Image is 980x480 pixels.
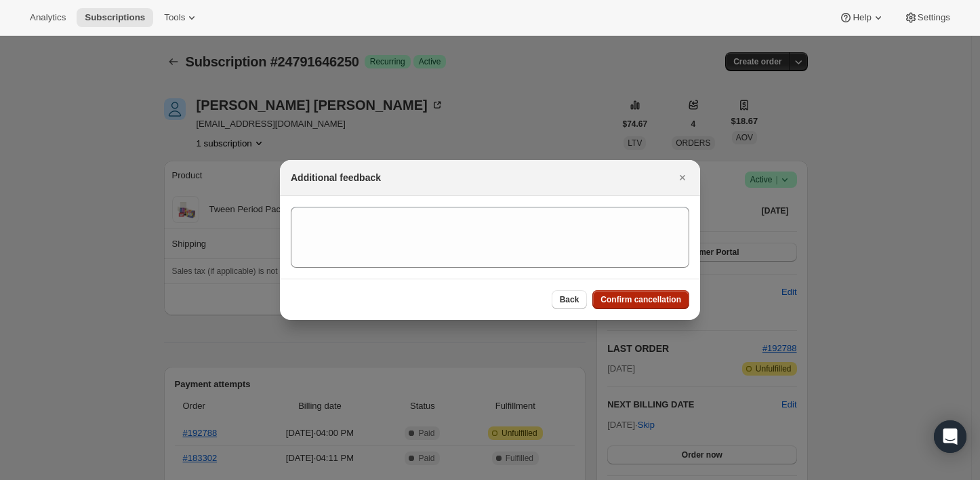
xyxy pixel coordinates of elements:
[934,420,966,453] div: Open Intercom Messenger
[77,8,153,27] button: Subscriptions
[673,168,692,187] button: Close
[156,8,207,27] button: Tools
[22,8,74,27] button: Analytics
[896,8,958,27] button: Settings
[30,12,66,23] span: Analytics
[918,12,950,23] span: Settings
[291,171,381,184] h2: Additional feedback
[853,12,871,23] span: Help
[164,12,185,23] span: Tools
[552,290,588,309] button: Back
[831,8,893,27] button: Help
[560,294,579,305] span: Back
[600,294,681,305] span: Confirm cancellation
[85,12,145,23] span: Subscriptions
[592,290,689,309] button: Confirm cancellation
